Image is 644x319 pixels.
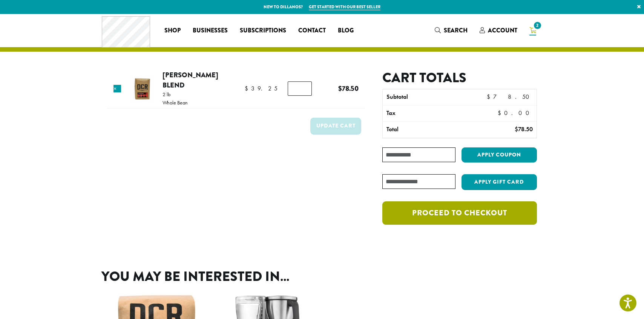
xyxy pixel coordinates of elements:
[383,106,492,121] th: Tax
[383,89,475,105] th: Subtotal
[310,118,361,135] button: Update cart
[498,109,504,117] span: $
[101,268,543,285] h2: You may be interested in…
[462,174,537,190] button: Apply Gift Card
[158,25,187,37] a: Shop
[382,70,537,86] h2: Cart totals
[338,26,354,35] span: Blog
[163,70,218,90] a: [PERSON_NAME] Blend
[240,26,286,35] span: Subscriptions
[487,93,533,101] bdi: 78.50
[488,26,517,35] span: Account
[429,24,474,37] a: Search
[382,201,537,225] a: Proceed to checkout
[487,93,493,101] span: $
[245,84,278,92] bdi: 39.25
[444,26,468,35] span: Search
[164,26,181,35] span: Shop
[245,84,251,92] span: $
[130,77,154,101] img: Howie's Blend
[298,26,326,35] span: Contact
[193,26,228,35] span: Businesses
[113,85,121,92] a: Remove this item
[383,122,475,138] th: Total
[462,147,537,163] button: Apply coupon
[498,109,533,117] bdi: 0.00
[532,20,543,31] span: 2
[515,125,533,133] bdi: 78.50
[338,83,342,94] span: $
[163,92,188,97] p: 2 lb
[338,83,359,94] bdi: 78.50
[515,125,518,133] span: $
[288,81,312,96] input: Product quantity
[163,100,188,105] p: Whole Bean
[309,4,380,10] a: Get started with our best seller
